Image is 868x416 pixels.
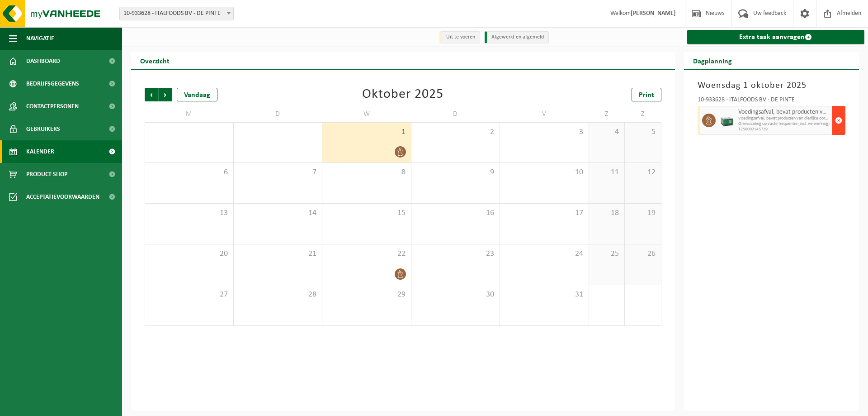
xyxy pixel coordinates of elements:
[629,249,656,259] span: 26
[505,208,584,218] span: 17
[505,127,584,137] span: 3
[720,114,734,127] img: PB-LB-0680-HPE-GN-01
[439,31,480,43] li: Uit te voeren
[589,106,625,122] td: Z
[629,208,656,218] span: 19
[131,52,179,69] h2: Overzicht
[698,79,846,92] h3: Woensdag 1 oktober 2025
[26,72,79,95] span: Bedrijfsgegevens
[26,27,54,50] span: Navigatie
[327,290,406,300] span: 29
[505,249,584,259] span: 24
[629,167,656,177] span: 12
[416,127,495,137] span: 2
[238,167,318,177] span: 7
[26,50,60,72] span: Dashboard
[119,7,234,20] span: 10-933628 - ITALFOODS BV - DE PINTE
[505,167,584,177] span: 10
[632,88,661,101] a: Print
[150,208,229,218] span: 13
[26,186,99,208] span: Acceptatievoorwaarden
[738,116,830,121] span: Voedingsafval, bevat producten van dierlijke oorsprong, geme
[416,167,495,177] span: 9
[411,106,500,122] td: D
[26,95,79,118] span: Contactpersonen
[234,106,323,122] td: D
[416,249,495,259] span: 23
[150,249,229,259] span: 20
[159,88,172,101] span: Volgende
[594,127,620,137] span: 4
[500,106,589,122] td: V
[698,97,846,106] div: 10-933628 - ITALFOODS BV - DE PINTE
[177,88,217,101] div: Vandaag
[26,118,60,140] span: Gebruikers
[631,10,676,17] strong: [PERSON_NAME]
[150,167,229,177] span: 6
[416,208,495,218] span: 16
[594,249,620,259] span: 25
[505,290,584,300] span: 31
[738,121,830,127] span: Omwisseling op vaste frequentie (incl. verwerking)
[738,109,830,116] span: Voedingsafval, bevat producten van dierlijke oorsprong, gemengde verpakking (exclusief glas), cat...
[327,127,406,137] span: 1
[629,127,656,137] span: 5
[362,88,443,101] div: Oktober 2025
[238,290,318,300] span: 28
[120,7,233,20] span: 10-933628 - ITALFOODS BV - DE PINTE
[322,106,411,122] td: W
[327,208,406,218] span: 15
[238,208,318,218] span: 14
[485,31,549,43] li: Afgewerkt en afgemeld
[238,249,318,259] span: 21
[145,88,158,101] span: Vorige
[684,52,741,69] h2: Dagplanning
[639,91,654,99] span: Print
[416,290,495,300] span: 30
[687,30,865,44] a: Extra taak aanvragen
[26,163,67,186] span: Product Shop
[26,140,54,163] span: Kalender
[594,208,620,218] span: 18
[594,167,620,177] span: 11
[150,290,229,300] span: 27
[738,127,830,132] span: T250002145729
[145,106,234,122] td: M
[327,249,406,259] span: 22
[327,167,406,177] span: 8
[625,106,661,122] td: Z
